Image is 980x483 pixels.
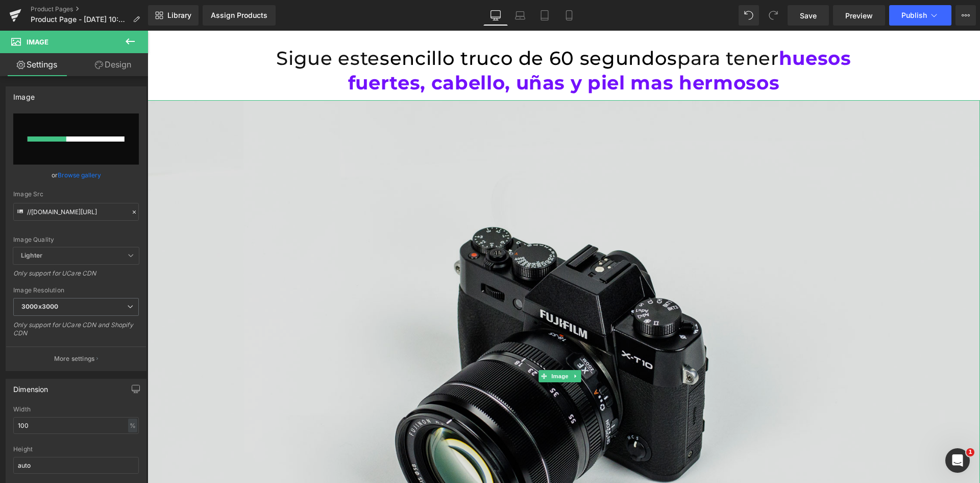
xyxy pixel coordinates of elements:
h1: Sigue este para tener [118,15,715,64]
input: auto [13,417,139,434]
b: 3000x3000 [21,303,58,310]
a: Product Pages [31,5,148,13]
div: Only support for UCare CDN and Shopify CDN [13,321,139,344]
a: Design [76,53,150,76]
span: Product Page - [DATE] 10:32:07 [31,15,129,24]
div: Image [13,87,35,101]
span: Publish [901,11,927,19]
div: Image Resolution [13,287,139,294]
span: Library [167,11,191,20]
button: Undo [739,5,759,26]
b: Lighter [21,251,42,259]
a: Browse gallery [58,166,101,184]
p: More settings [54,354,95,363]
a: Expand / Collapse [423,339,434,352]
div: Image Src [13,191,139,198]
a: Desktop [483,5,508,26]
button: More [955,5,976,26]
div: Image Quality [13,236,139,243]
span: sencillo truco de 60 segundos [232,16,530,39]
div: Height [13,446,139,453]
button: More settings [6,347,146,371]
span: Image [402,339,423,352]
span: Image [27,38,48,46]
input: auto [13,457,139,474]
div: Only support for UCare CDN [13,269,139,284]
button: Publish [889,5,951,26]
a: Mobile [557,5,581,26]
a: New Library [148,5,199,26]
div: % [128,419,137,432]
span: 1 [966,448,974,456]
span: Preview [845,10,873,21]
div: Dimension [13,379,48,394]
span: Save [800,10,817,21]
button: Redo [763,5,783,26]
a: Laptop [508,5,532,26]
a: Preview [833,5,885,26]
a: Tablet [532,5,557,26]
div: Width [13,406,139,413]
div: or [13,170,139,180]
iframe: Intercom live chat [945,448,970,473]
input: Link [13,203,139,221]
div: Assign Products [211,11,267,19]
